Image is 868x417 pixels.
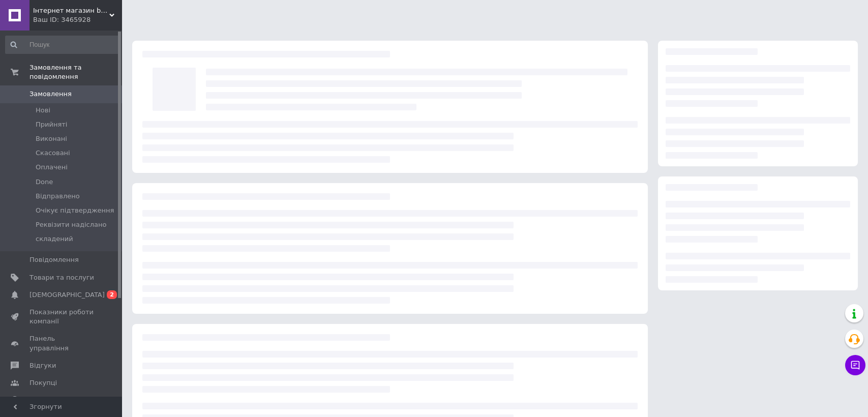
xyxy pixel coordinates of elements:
span: Показники роботи компанії [29,308,94,326]
span: Скасовані [36,148,70,158]
span: Повідомлення [29,255,79,264]
button: Чат з покупцем [845,355,865,375]
span: Реквізити надіслано [36,220,106,229]
span: Товари та послуги [29,273,94,282]
span: Відправлено [36,192,80,201]
span: складений [36,234,73,244]
span: Відгуки [29,361,56,370]
span: Інтернет магазин baby-nice [33,6,109,15]
span: Done [36,177,53,187]
span: [DEMOGRAPHIC_DATA] [29,290,105,300]
span: Оплачені [36,163,68,172]
span: 2 [107,290,117,299]
span: Замовлення та повідомлення [29,63,122,81]
span: Очікує підтвердження [36,206,114,215]
span: Каталог ProSale [29,396,84,405]
div: Ваш ID: 3465928 [33,15,122,24]
span: Панель управління [29,334,94,352]
span: Виконані [36,134,67,143]
input: Пошук [5,36,119,54]
span: Покупці [29,378,57,388]
span: Замовлення [29,90,72,99]
span: Нові [36,106,50,115]
span: Прийняті [36,120,67,129]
